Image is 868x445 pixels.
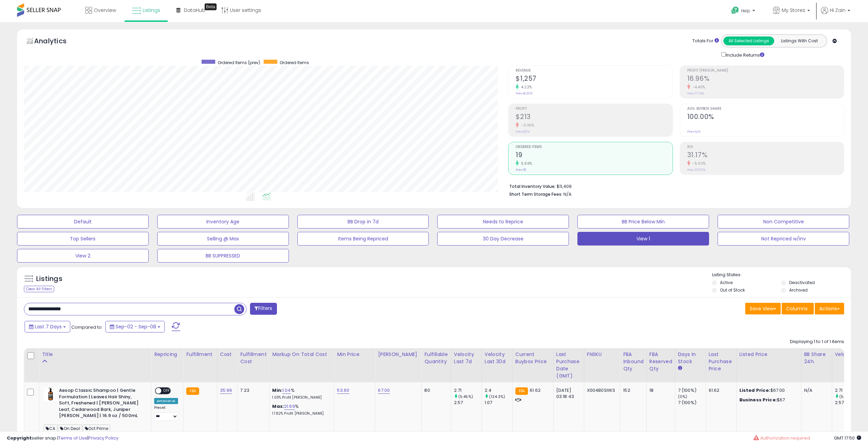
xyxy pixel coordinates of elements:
span: Revenue [516,69,672,73]
small: (5.45%) [458,394,473,399]
a: Help [726,1,762,22]
button: Needs to Reprice [437,215,569,228]
strong: Copyright [7,435,32,441]
a: Hi Zain [821,7,850,22]
small: Days In Stock. [678,365,682,371]
button: Actions [815,303,844,314]
button: View 1 [577,232,709,246]
span: Listings [143,7,160,14]
button: Top Sellers [17,232,149,246]
div: Current Buybox Price [515,351,550,365]
button: BB Drop in 7d [297,215,429,228]
div: $67.00 [739,387,796,394]
div: Clear All Filters [24,286,54,292]
label: Active [720,280,733,285]
div: 80 [424,387,445,394]
h2: $1,257 [516,75,672,84]
div: [DATE] 03:18:43 [556,387,579,400]
b: Short Term Storage Fees: [509,191,562,197]
span: Sep-02 - Sep-08 [116,323,156,330]
small: 5.56% [519,161,532,166]
div: 2.4 [485,387,512,394]
button: 30 Day Decrease [437,232,569,246]
div: Markup on Total Cost [272,351,331,358]
small: -0.36% [519,123,534,128]
b: Listed Price: [739,387,770,394]
button: Sep-02 - Sep-08 [105,321,165,332]
small: 4.22% [519,85,532,90]
div: Cost [220,351,235,358]
small: -4.40% [690,85,705,90]
span: Profit [516,107,672,111]
h2: 16.96% [687,75,844,84]
div: 1.07 [485,400,512,406]
div: Totals For [692,38,719,44]
b: Aesop Classic Shampoo | Gentle Formulation | Leaves Hair Shiny, Soft, Freshened | [PERSON_NAME] L... [59,387,142,421]
a: 21.69 [284,403,295,410]
div: $67 [739,397,796,403]
div: Preset: [154,405,178,421]
div: Last Purchase Date (GMT) [556,351,581,380]
i: Get Help [731,6,739,15]
h5: Analytics [34,36,80,47]
span: 2025-09-16 17:50 GMT [834,435,861,441]
button: Save View [745,303,781,314]
span: Profit [PERSON_NAME] [687,69,844,73]
p: 17.82% Profit [PERSON_NAME] [272,411,329,416]
span: OFF [161,388,172,394]
span: Ordered Items (prev) [218,60,260,65]
small: Prev: $1,206 [516,91,532,95]
div: Listed Price [739,351,798,358]
small: Prev: $214 [516,130,530,134]
span: Hi Zain [830,7,845,14]
div: Amazon AI [154,398,178,404]
div: 7 (100%) [678,387,706,394]
small: Prev: 33.02% [687,168,705,172]
div: Displaying 1 to 1 of 1 items [790,339,844,345]
span: 61.62 [530,387,541,394]
div: 2.71 [454,387,482,394]
div: 7.23 [240,387,264,394]
div: Velocity Last 30d [485,351,510,365]
label: Deactivated [789,280,815,285]
div: Tooltip anchor [205,3,217,10]
div: 2.57 [835,400,863,406]
button: BB SUPPRESSED [157,249,289,263]
button: Not Repriced w/inv [718,232,849,246]
button: All Selected Listings [723,36,774,45]
span: CA [44,425,57,432]
div: Days In Stock [678,351,703,365]
span: On Deal [58,425,82,432]
div: 61.62 [709,387,731,394]
h2: 31.17% [687,151,844,160]
button: Default [17,215,149,228]
span: Last 7 Days [35,323,62,330]
p: 1.03% Profit [PERSON_NAME] [272,395,329,400]
a: Terms of Use [58,435,87,441]
div: Min Price [337,351,372,358]
button: Items Being Repriced [297,232,429,246]
h2: 100.00% [687,113,844,122]
div: Include Returns [716,51,773,59]
div: Velocity [835,351,860,358]
div: 2.57 [454,400,482,406]
b: Total Inventory Value: [509,183,556,189]
div: Velocity Last 7d [454,351,479,365]
div: BB Share 24h. [804,351,829,365]
span: Help [741,8,750,14]
div: Fulfillment Cost [240,351,266,365]
div: 7 (100%) [678,400,706,406]
label: Archived [789,287,808,293]
small: (0%) [678,394,688,399]
div: 152 [623,387,641,394]
label: Out of Stock [720,287,745,293]
small: Prev: 17.74% [687,91,704,95]
div: 18 [649,387,670,394]
span: ROI [687,145,844,149]
small: FBA [186,387,199,395]
span: DataHub [184,7,205,14]
button: Filters [250,303,277,315]
button: Selling @ Max [157,232,289,246]
div: Fulfillable Quantity [424,351,448,365]
button: Columns [782,303,814,314]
